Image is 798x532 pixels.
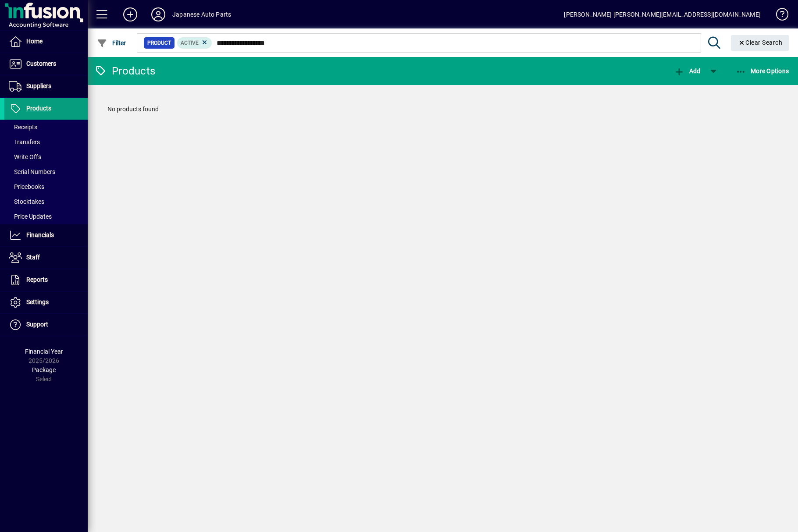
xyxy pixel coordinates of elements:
[731,35,790,51] button: Clear
[4,149,88,164] a: Write Offs
[9,183,44,190] span: Pricebooks
[9,213,52,220] span: Price Updates
[181,40,199,46] span: Active
[4,314,88,336] a: Support
[9,138,40,145] span: Transfers
[4,224,88,246] a: Financials
[147,39,171,47] span: Product
[26,276,48,283] span: Reports
[4,209,88,224] a: Price Updates
[177,37,212,49] mat-chip: Activation Status: Active
[4,269,88,291] a: Reports
[9,168,55,175] span: Serial Numbers
[26,82,51,89] span: Suppliers
[9,124,37,131] span: Receipts
[564,7,761,21] div: [PERSON_NAME] [PERSON_NAME][EMAIL_ADDRESS][DOMAIN_NAME]
[4,164,88,179] a: Serial Numbers
[94,64,155,78] div: Products
[4,53,88,75] a: Customers
[769,2,787,30] a: Knowledge Base
[172,7,231,21] div: Japanese Auto Parts
[26,254,40,261] span: Staff
[9,198,44,205] span: Stocktakes
[736,67,789,74] span: More Options
[97,39,126,46] span: Filter
[26,298,49,305] span: Settings
[4,31,88,53] a: Home
[4,179,88,194] a: Pricebooks
[9,153,41,160] span: Write Offs
[738,39,783,46] span: Clear Search
[4,120,88,135] a: Receipts
[674,67,700,74] span: Add
[672,63,702,79] button: Add
[4,291,88,313] a: Settings
[734,63,791,79] button: More Options
[116,7,144,22] button: Add
[99,96,787,123] div: No products found
[26,38,43,45] span: Home
[4,247,88,269] a: Staff
[4,194,88,209] a: Stocktakes
[4,75,88,97] a: Suppliers
[26,60,56,67] span: Customers
[32,366,56,373] span: Package
[4,135,88,149] a: Transfers
[25,348,63,355] span: Financial Year
[26,231,54,238] span: Financials
[26,321,48,328] span: Support
[26,105,51,112] span: Products
[95,35,128,51] button: Filter
[144,7,172,22] button: Profile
